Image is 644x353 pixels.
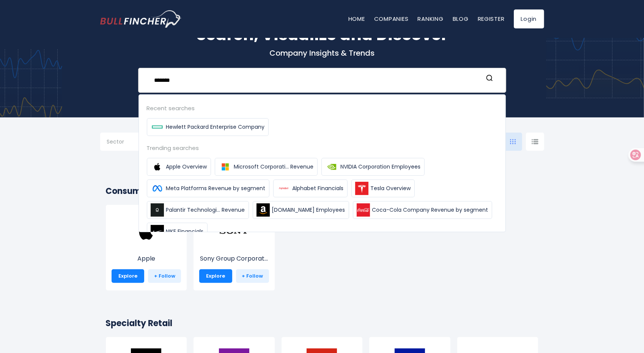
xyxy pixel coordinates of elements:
[199,269,232,283] a: Explore
[147,180,269,197] a: Meta Platforms Revenue by segment
[106,317,539,330] h2: Specialty Retail
[485,74,494,84] button: Search
[321,158,425,176] a: NVIDIA Corporation Employees
[478,15,505,23] a: Register
[148,269,181,283] a: + Follow
[131,216,161,247] img: AAPL.png
[147,118,269,136] a: Hewlett Packard Enterprise Company
[510,139,516,144] img: icon-comp-grid.svg
[166,228,204,236] span: NIKE Financials
[341,163,421,171] span: NVIDIA Corporation Employees
[147,223,208,241] a: NIKE Financials
[147,144,498,152] div: Trending searches
[418,15,444,23] a: Ranking
[112,254,181,263] p: Apple
[147,104,498,112] div: Recent searches
[112,269,145,283] a: Explore
[453,15,469,23] a: Blog
[147,201,249,219] a: Palantir Technologi... Revenue
[166,206,245,214] span: Palantir Technologi... Revenue
[151,120,164,134] img: Hewlett Packard Enterprise Company
[293,184,344,192] span: Alphabet Financials
[236,269,269,283] a: + Follow
[166,163,207,171] span: Apple Overview
[532,139,539,144] img: icon-comp-list-view.svg
[234,163,314,171] span: Microsoft Corporati... Revenue
[371,184,411,192] span: Tesla Overview
[253,201,349,219] a: [DOMAIN_NAME] Employees
[199,254,269,263] p: Sony Group Corporation
[272,206,345,214] span: [DOMAIN_NAME] Employees
[166,184,266,192] span: Meta Platforms Revenue by segment
[100,10,182,28] img: bullfincher logo
[348,15,365,23] a: Home
[100,10,182,28] a: Go to homepage
[215,158,318,176] a: Microsoft Corporati... Revenue
[107,138,124,145] span: Sector
[100,48,544,58] p: Company Insights & Trends
[106,185,539,197] h2: Consumer Electronics
[351,180,415,197] a: Tesla Overview
[273,180,348,197] a: Alphabet Financials
[107,136,156,149] input: Selection
[147,158,211,176] a: Apple Overview
[514,9,544,28] a: Login
[372,206,488,214] span: Coca-Cola Company Revenue by segment
[353,201,492,219] a: Coca-Cola Company Revenue by segment
[166,123,265,131] span: Hewlett Packard Enterprise Company
[374,15,409,23] a: Companies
